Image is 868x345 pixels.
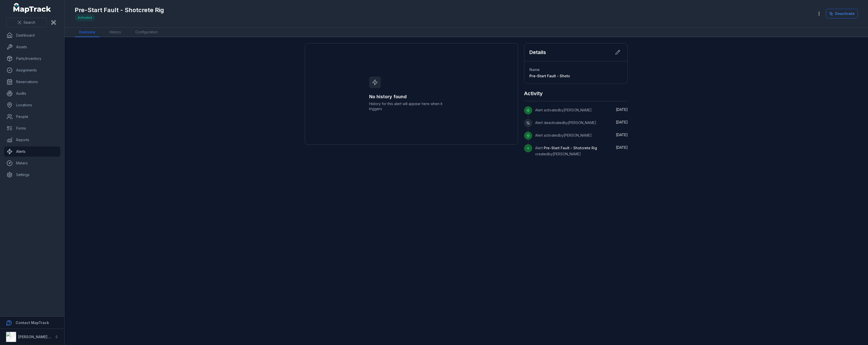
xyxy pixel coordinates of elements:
[616,107,628,112] time: 10/7/2025, 1:39:40 PM
[535,133,592,137] span: Alert activated by [PERSON_NAME]
[524,90,543,97] h2: Activity
[616,145,628,150] time: 5/22/2025, 11:20:31 AM
[4,88,60,98] a: Audits
[616,120,628,124] time: 10/7/2025, 1:39:23 PM
[4,42,60,52] a: Assets
[105,28,125,37] a: History
[4,170,60,180] a: Settings
[826,9,858,18] button: Deactivate
[529,49,546,56] h2: Details
[529,67,540,72] span: Name
[616,107,628,112] span: [DATE]
[23,20,35,25] span: Search
[75,14,95,21] div: Activated
[4,112,60,122] a: People
[369,93,454,100] h3: No history found
[4,65,60,75] a: Assignments
[616,120,628,124] span: [DATE]
[369,101,454,111] span: History for this alert will appear here when it triggers
[16,321,49,325] strong: Contact MapTrack
[13,3,51,13] a: MapTrack
[616,133,628,137] span: [DATE]
[4,54,60,64] a: Parts/Inventory
[535,120,596,125] span: Alert deactivated by [PERSON_NAME]
[75,28,99,37] a: Overview
[616,145,628,150] span: [DATE]
[131,28,162,37] a: Configuration
[4,77,60,87] a: Reservations
[18,335,60,339] strong: [PERSON_NAME] Group
[4,123,60,133] a: Forms
[4,100,60,110] a: Locations
[544,146,597,150] span: Pre-Start Fault - Shotcrete Rig
[6,18,47,27] button: Search
[4,146,60,157] a: Alerts
[4,158,60,168] a: Meters
[616,133,628,137] time: 5/22/2025, 11:31:42 AM
[535,146,597,156] span: Alert created by [PERSON_NAME]
[529,74,584,78] span: Pre-Start Fault - Shotcrete Rig
[4,30,60,40] a: Dashboard
[75,6,164,14] h1: Pre-Start Fault - Shotcrete Rig
[4,135,60,145] a: Reports
[535,108,592,112] span: Alert activated by [PERSON_NAME]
